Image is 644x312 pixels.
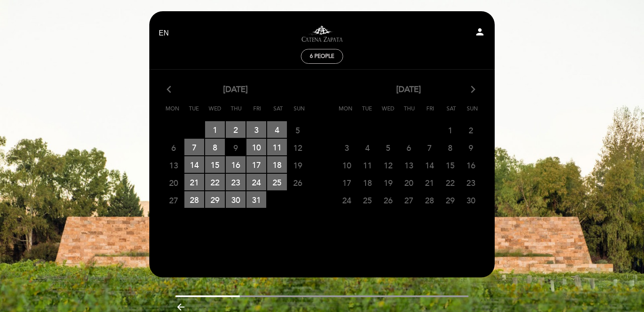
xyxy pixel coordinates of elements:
[164,157,183,173] span: 13
[358,104,376,121] span: Tue
[205,156,225,173] span: 15
[184,191,204,208] span: 28
[246,139,266,155] span: 10
[226,121,246,138] span: 2
[378,192,398,208] span: 26
[164,139,183,156] span: 6
[267,174,287,190] span: 25
[167,84,175,96] i: arrow_back_ios
[164,174,183,191] span: 20
[461,192,481,208] span: 30
[399,157,419,173] span: 13
[267,139,287,155] span: 11
[440,122,460,138] span: 1
[164,192,183,208] span: 27
[461,157,481,173] span: 16
[226,139,246,156] span: 9
[185,104,203,121] span: Tue
[358,192,377,208] span: 25
[421,104,439,121] span: Fri
[226,156,246,173] span: 16
[358,157,377,173] span: 11
[399,139,419,156] span: 6
[379,104,397,121] span: Wed
[246,191,266,208] span: 31
[337,174,357,191] span: 17
[461,174,481,191] span: 23
[337,139,357,156] span: 3
[291,104,309,121] span: Sun
[440,139,460,156] span: 8
[267,156,287,173] span: 18
[205,139,225,155] span: 8
[474,26,485,37] i: person
[440,157,460,173] span: 15
[337,104,355,121] span: Mon
[420,192,439,208] span: 28
[396,84,421,96] span: [DATE]
[267,121,287,138] span: 4
[184,139,204,155] span: 7
[474,26,485,40] button: person
[378,174,398,191] span: 19
[288,139,308,156] span: 12
[226,191,246,208] span: 30
[399,192,419,208] span: 27
[266,21,378,46] a: Visitas y degustaciones en La Pirámide
[464,104,482,121] span: Sun
[358,139,377,156] span: 4
[358,174,377,191] span: 18
[223,84,248,96] span: [DATE]
[288,122,308,138] span: 5
[337,192,357,208] span: 24
[420,139,439,156] span: 7
[227,104,245,121] span: Thu
[288,157,308,173] span: 19
[269,104,287,121] span: Sat
[205,174,225,190] span: 22
[288,174,308,191] span: 26
[378,157,398,173] span: 12
[310,53,334,60] span: 6 people
[246,174,266,190] span: 24
[184,156,204,173] span: 14
[248,104,266,121] span: Fri
[184,174,204,190] span: 21
[337,157,357,173] span: 10
[205,121,225,138] span: 1
[400,104,418,121] span: Thu
[164,104,182,121] span: Mon
[420,174,439,191] span: 21
[226,174,246,190] span: 23
[461,139,481,156] span: 9
[246,121,266,138] span: 3
[443,104,461,121] span: Sat
[399,174,419,191] span: 20
[469,84,477,96] i: arrow_forward_ios
[420,157,439,173] span: 14
[440,174,460,191] span: 22
[461,122,481,138] span: 2
[378,139,398,156] span: 5
[246,156,266,173] span: 17
[206,104,224,121] span: Wed
[205,191,225,208] span: 29
[440,192,460,208] span: 29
